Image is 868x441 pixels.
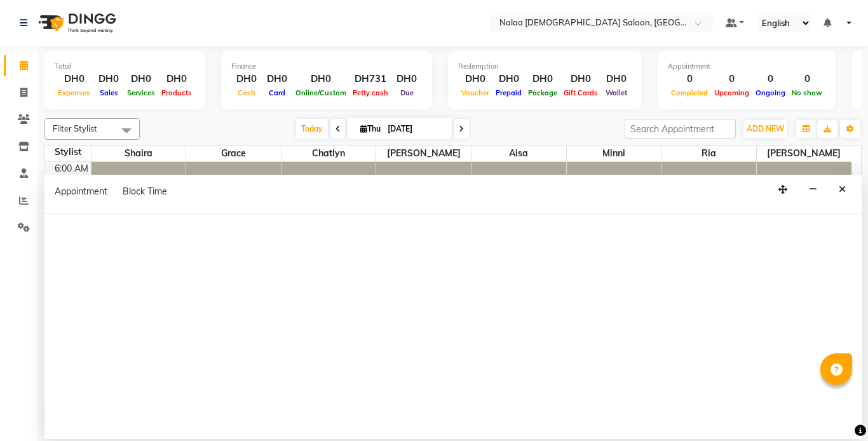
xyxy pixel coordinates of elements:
div: DH0 [492,72,525,86]
span: Aisa [471,146,566,161]
span: ADD NEW [747,124,784,133]
div: DH0 [231,72,262,86]
div: 0 [789,72,825,86]
span: Upcoming [711,88,752,97]
div: DH0 [292,72,349,86]
div: Total [55,61,195,72]
span: Due [397,88,417,97]
div: DH0 [560,72,601,86]
div: DH0 [262,72,292,86]
span: Voucher [458,88,492,97]
div: Finance [231,61,422,72]
span: ria [661,146,756,161]
div: 0 [668,72,711,86]
span: Services [124,88,158,97]
input: 2025-10-02 [384,119,447,139]
span: Package [525,88,560,97]
div: DH0 [601,72,632,86]
span: Prepaid [492,88,525,97]
div: 0 [711,72,752,86]
span: Grace [186,146,281,161]
span: Wallet [602,88,630,97]
input: Search Appointment [625,119,736,139]
div: DH0 [458,72,492,86]
span: Expenses [55,88,93,97]
span: Products [158,88,195,97]
span: Card [266,88,288,97]
div: DH0 [93,72,124,86]
div: 6:00 AM [52,162,91,175]
span: Appointment [55,186,107,197]
div: DH0 [525,72,560,86]
div: DH0 [158,72,195,86]
div: 0 [752,72,789,86]
span: Thu [357,124,384,133]
span: Minni [567,146,661,161]
button: Close [833,180,851,200]
span: Sales [97,88,121,97]
div: Appointment [668,61,825,72]
span: Block Time [123,186,167,197]
span: Filter Stylist [53,123,97,133]
iframe: chat widget [815,390,855,428]
button: ADD NEW [743,120,787,138]
span: Shaira [92,146,186,161]
div: DH0 [124,72,158,86]
div: DH0 [55,72,93,86]
span: Chatlyn [281,146,376,161]
span: Cash [234,88,259,97]
span: Gift Cards [560,88,601,97]
span: Today [296,119,328,139]
span: Petty cash [349,88,391,97]
span: [PERSON_NAME] [376,146,471,161]
div: DH731 [349,72,391,86]
span: Ongoing [752,88,789,97]
span: [PERSON_NAME] [757,146,851,161]
div: Redemption [458,61,632,72]
div: DH0 [391,72,422,86]
span: No show [789,88,825,97]
img: logo [32,5,119,41]
span: Online/Custom [292,88,349,97]
div: Stylist [45,146,91,159]
span: Completed [668,88,711,97]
